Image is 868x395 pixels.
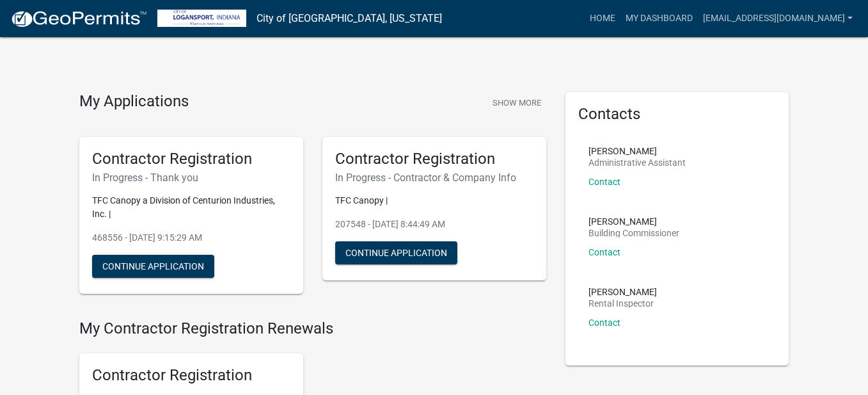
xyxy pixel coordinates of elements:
[92,194,290,221] p: TFC Canopy a Division of Centurion Industries, Inc. |
[92,172,290,184] h6: In Progress - Thank you
[588,247,620,257] a: Contact
[588,158,686,167] p: Administrative Assistant
[335,194,533,207] p: TFC Canopy |
[588,229,679,238] p: Building Commissioner
[92,231,290,245] p: 468556 - [DATE] 9:15:29 AM
[335,172,533,184] h6: In Progress - Contractor & Company Info
[585,6,620,31] a: Home
[92,255,214,278] button: Continue Application
[256,8,442,29] a: City of [GEOGRAPHIC_DATA], [US_STATE]
[698,6,858,31] a: [EMAIL_ADDRESS][DOMAIN_NAME]
[588,147,686,156] p: [PERSON_NAME]
[487,92,546,113] button: Show More
[79,319,546,338] h4: My Contractor Registration Renewals
[92,150,290,168] h5: Contractor Registration
[335,150,533,168] h5: Contractor Registration
[79,92,189,111] h4: My Applications
[335,241,457,264] button: Continue Application
[157,10,246,27] img: City of Logansport, Indiana
[588,299,657,308] p: Rental Inspector
[92,366,290,385] h5: Contractor Registration
[578,105,777,124] h5: Contacts
[335,218,533,231] p: 207548 - [DATE] 8:44:49 AM
[588,177,620,187] a: Contact
[588,287,657,296] p: [PERSON_NAME]
[588,318,620,328] a: Contact
[588,217,679,226] p: [PERSON_NAME]
[620,6,698,31] a: My Dashboard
